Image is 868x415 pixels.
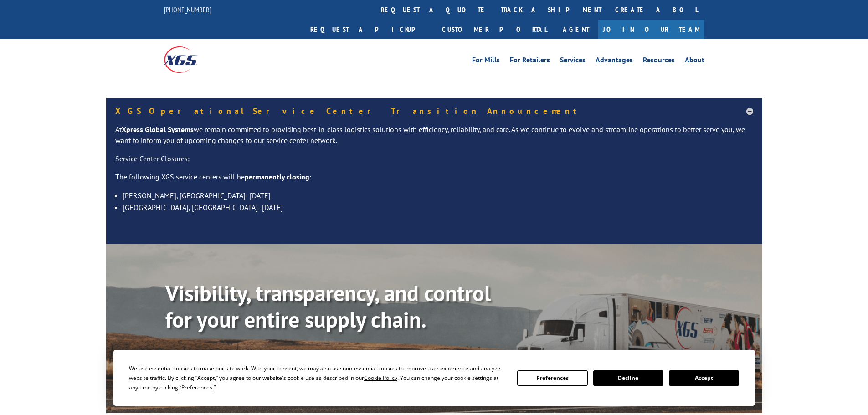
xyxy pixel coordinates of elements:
[115,124,753,154] p: At we remain committed to providing best-in-class logistics solutions with efficiency, reliabilit...
[123,190,753,201] li: [PERSON_NAME], [GEOGRAPHIC_DATA]- [DATE]
[303,20,435,39] a: Request a pickup
[129,364,506,392] div: We use essential cookies to make our site work. With your consent, we may also use non-essential ...
[472,56,500,67] a: For Mills
[560,56,586,67] a: Services
[123,201,753,213] li: [GEOGRAPHIC_DATA], [GEOGRAPHIC_DATA]- [DATE]
[164,5,211,14] a: [PHONE_NUMBER]
[669,370,739,386] button: Accept
[122,125,194,134] strong: Xpress Global Systems
[510,56,550,67] a: For Retailers
[115,107,753,115] h5: XGS Operational Service Center Transition Announcement
[596,56,633,67] a: Advantages
[364,374,397,382] span: Cookie Policy
[115,172,753,190] p: The following XGS service centers will be :
[593,370,663,386] button: Decline
[554,20,598,39] a: Agent
[165,279,491,333] b: Visibility, transparency, and control for your entire supply chain.
[113,350,755,406] div: Cookie Consent Prompt
[643,56,675,67] a: Resources
[181,384,212,391] span: Preferences
[435,20,554,39] a: Customer Portal
[115,154,190,163] u: Service Center Closures:
[517,370,587,386] button: Preferences
[598,20,704,39] a: Join Our Team
[685,56,704,67] a: About
[245,172,309,181] strong: permanently closing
